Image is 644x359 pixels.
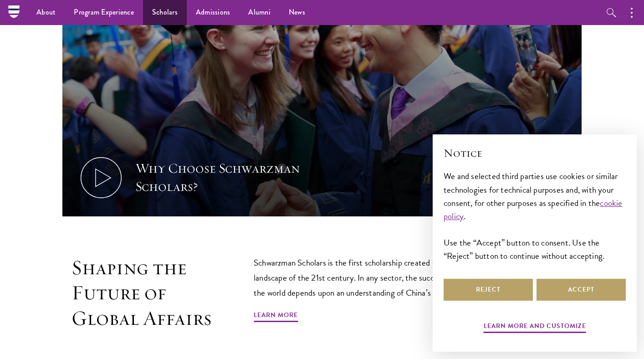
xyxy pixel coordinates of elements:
p: Schwarzman Scholars is the first scholarship created to respond to the geopolitical landscape of ... [254,255,541,300]
a: cookie policy [444,196,623,223]
button: Accept [537,279,626,301]
a: Learn More [254,309,298,323]
div: Why Choose Schwarzman Scholars? [135,159,304,196]
button: Learn more and customize [484,320,586,334]
button: Reject [444,279,533,301]
h2: Shaping the Future of Global Affairs [72,255,213,331]
div: We and selected third parties use cookies or similar technologies for technical purposes and, wit... [444,169,626,262]
h2: Notice [444,145,626,161]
